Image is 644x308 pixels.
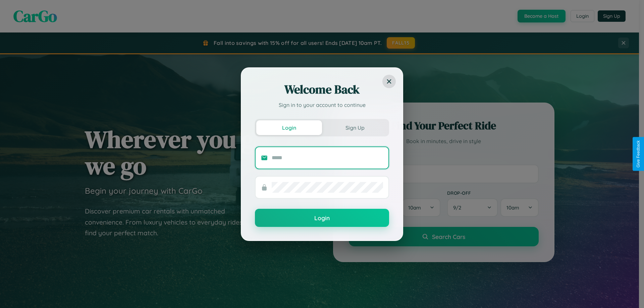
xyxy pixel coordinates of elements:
[255,209,389,227] button: Login
[255,101,389,109] p: Sign in to your account to continue
[255,81,389,98] h2: Welcome Back
[256,120,322,135] button: Login
[322,120,388,135] button: Sign Up
[636,140,641,168] div: Give Feedback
